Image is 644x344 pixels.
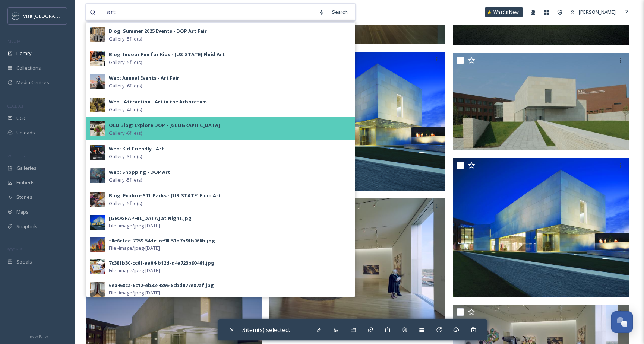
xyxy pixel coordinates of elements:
span: Visit [GEOGRAPHIC_DATA] [23,12,81,19]
strong: Blog: Explore STL Parks - [US_STATE] Fluid Art [109,192,221,199]
div: f0e6cfee-7959-54de-ce90-51b7b9fb066b.jpg [109,237,215,244]
span: Gallery - 5 file(s) [109,200,142,207]
span: File - image/jpeg - [DATE] [109,222,160,229]
span: Privacy Policy [26,334,48,339]
img: 48aea398-f18c-4d70-bb4b-f26a5f520ab4.jpg [90,51,105,66]
span: Gallery - 5 file(s) [109,35,142,42]
span: Gallery - 6 file(s) [109,82,142,89]
span: Gallery - 6 file(s) [109,130,142,137]
img: Nerman Museum 2.jpg [453,53,629,150]
span: Galleries [16,165,37,172]
img: 863b047d-6601-462c-aea7-17d7fd40077b.jpg [90,98,105,112]
span: WIDGETS [7,153,25,159]
a: Privacy Policy [26,331,48,340]
span: File - image/jpeg - [DATE] [109,245,160,252]
img: Nerman Museum of Contemporary Art at Night.jpg [269,51,446,191]
span: Socials [16,258,32,265]
span: UGC [16,115,26,122]
span: SnapLink [16,223,37,230]
span: Gallery - 3 file(s) [109,153,142,160]
span: Maps [16,208,29,216]
div: 7c381b30-cc61-aa04-b12d-d4a723b90461.jpg [109,259,214,267]
button: Open Chat [611,311,633,333]
a: What's New [485,7,523,17]
img: 2b19f68d-09d8-45df-957c-70b26b0da505.jpg [90,74,105,89]
img: 8868b54c-daa2-4ec5-9452-c8712b56ad36.jpg [90,192,105,207]
span: [PERSON_NAME] [579,9,616,15]
div: [GEOGRAPHIC_DATA] at Night.jpg [109,215,192,222]
strong: Blog: Indoor Fun for Kids - [US_STATE] Fluid Art [109,51,225,58]
img: dbfa99e4-d564-4d00-b365-c84661317cb5.jpg [90,237,105,252]
img: Nerman Museum of Contemporary Art at Night - Copy.tif [453,157,629,297]
span: Collections [16,64,41,71]
span: Library [16,50,31,57]
strong: Web: Shopping - DOP Art [109,169,170,175]
img: 21639f50-cedb-4d5a-b224-5fdd61c88fda.jpg [90,168,105,183]
input: Search your library [103,4,315,20]
span: COLLECT [7,103,23,109]
span: Gallery - 5 file(s) [109,176,142,184]
img: 92e7c787-60d7-4630-960d-f17da721081a.jpg [90,282,105,297]
div: Search [328,5,351,19]
strong: Web - Attraction - Art in the Arboretum [109,98,207,105]
span: File - image/jpeg - [DATE] [109,267,160,274]
img: Light Up the Lawn Concert Series - JCCC.jpg [86,121,262,238]
div: 6ea468ca-6c12-eb32-4896-8cbd077e87af.jpg [109,282,214,289]
span: Uploads [16,129,35,136]
img: b7596154-88ac-44d0-acff-a2dbf7745056.jpg [90,215,105,230]
img: 704cf2f7-9d00-4e0e-8ed1-d9a0d1c0b81b.jpg [90,259,105,274]
span: MEDIA [7,38,20,44]
img: Nerman Museum evening.jpg [86,30,262,114]
img: Nerman Museum of Contemporary Art.JPG [269,198,446,336]
strong: Web: Annual Events - Art Fair [109,74,179,81]
a: [PERSON_NAME] [566,5,619,19]
strong: Blog: Summer 2025 Events - DOP Art Fair [109,28,207,34]
img: 1d2f8eb2-e5a2-4931-b306-6e960236ee2e.jpg [90,121,105,136]
span: Gallery - 4 file(s) [109,106,142,113]
span: Gallery - 5 file(s) [109,59,142,66]
strong: Web: Kid-Friendly - Art [109,145,164,152]
img: 7f141e0b-9555-4086-bce2-22becb656ff0.jpg [90,145,105,160]
span: Stories [16,194,32,201]
span: Embeds [16,179,35,186]
span: File - image/jpeg - [DATE] [109,289,160,296]
img: c3es6xdrejuflcaqpovn.png [12,12,19,20]
img: 82f38f48-42e0-48b7-8eca-31f9cadfcb18.jpg [90,27,105,42]
span: Media Centres [16,79,49,86]
span: SOCIALS [7,247,22,252]
strong: OLD Blog: Explore DOP - [GEOGRAPHIC_DATA] [109,122,220,128]
span: 3 item(s) selected. [242,326,290,334]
